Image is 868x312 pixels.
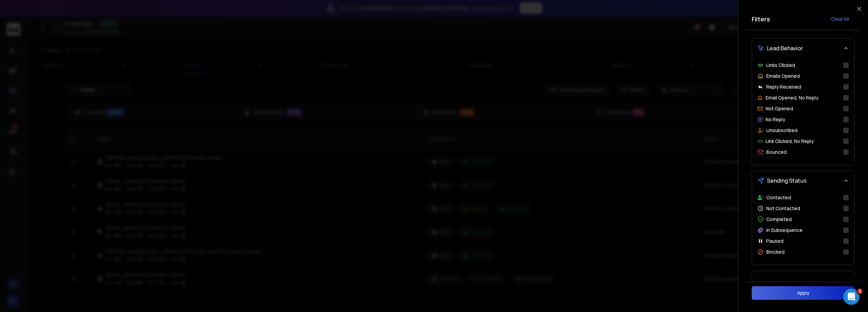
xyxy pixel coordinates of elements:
[766,227,803,234] p: In Subsequence
[766,62,795,69] p: Links Clicked
[766,73,800,79] p: Emails Opened
[766,127,797,134] p: Unsubscribed
[766,94,818,101] p: Email Opened, No Reply
[752,58,854,165] div: Lead Behavior
[826,12,854,26] button: Clear All
[752,190,854,265] div: Sending Status
[752,14,770,24] h2: Filters
[752,39,854,58] button: Lead Behavior
[766,205,800,212] p: Not Contacted
[766,149,787,155] p: Bounced
[767,44,803,52] span: Lead Behavior
[766,249,785,255] p: Blocked
[766,138,814,145] p: Link Clicked, No Reply
[766,116,785,123] p: No Reply
[752,286,854,300] button: Apply
[752,171,854,190] button: Sending Status
[752,271,854,290] button: Email Provider
[767,177,807,185] span: Sending Status
[857,289,863,294] span: 1
[766,238,784,244] p: Paused
[766,84,801,90] p: Reply Received
[766,194,791,201] p: Contacted
[766,216,792,223] p: Completed
[843,289,860,305] iframe: Intercom live chat
[766,105,793,112] p: Not Opened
